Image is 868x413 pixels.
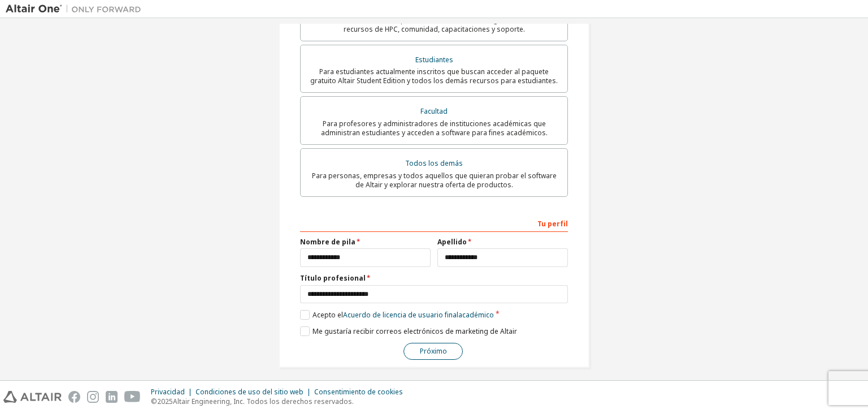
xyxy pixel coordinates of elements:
[151,397,157,406] font: ©
[321,119,548,137] font: Para profesores y administradores de instituciones académicas que administran estudiantes y acced...
[106,391,118,403] img: linkedin.svg
[314,387,403,397] font: Consentimiento de cookies
[124,391,141,403] img: youtube.svg
[405,158,463,168] font: Todos los demás
[420,346,447,356] font: Próximo
[3,391,62,403] img: altair_logo.svg
[537,219,568,229] font: Tu perfil
[6,3,147,15] img: Altair Uno
[151,387,185,397] font: Privacidad
[420,106,448,116] font: Facultad
[173,397,354,406] font: Altair Engineering, Inc. Todos los derechos reservados.
[343,310,458,320] font: Acuerdo de licencia de usuario final
[310,67,558,85] font: Para estudiantes actualmente inscritos que buscan acceder al paquete gratuito Altair Student Edit...
[157,397,173,406] font: 2025
[312,171,557,190] font: Para personas, empresas y todos aquellos que quieran probar el software de Altair y explorar nues...
[87,391,99,403] img: instagram.svg
[196,387,303,397] font: Condiciones de uso del sitio web
[313,310,343,320] font: Acepto el
[300,273,366,283] font: Título profesional
[458,310,494,320] font: académico
[437,237,467,247] font: Apellido
[320,15,548,34] font: Para clientes existentes que buscan acceder a descargas de software, recursos de HPC, comunidad, ...
[313,326,517,336] font: Me gustaría recibir correos electrónicos de marketing de Altair
[68,391,80,403] img: facebook.svg
[403,343,463,360] button: Próximo
[415,55,453,64] font: Estudiantes
[300,237,355,247] font: Nombre de pila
